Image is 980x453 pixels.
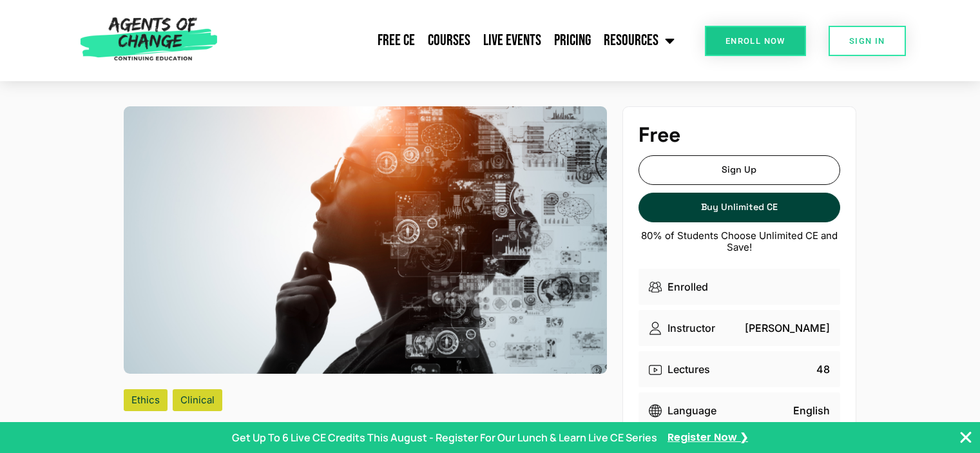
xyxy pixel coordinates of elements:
[958,430,974,445] button: Close Banner
[477,24,548,57] a: Live Events
[639,155,840,185] a: Sign Up
[421,24,477,57] a: Courses
[124,389,168,411] div: Ethics
[639,193,840,222] a: Buy Unlimited CE
[701,202,778,213] span: Buy Unlimited CE
[548,24,597,57] a: Pricing
[829,26,906,56] a: SIGN IN
[668,279,708,294] p: Enrolled
[639,122,840,147] h4: Free
[124,106,607,373] img: ChatGPT and AI for Social Workers and Mental Health Professionals (3 General CE Credit)
[793,403,830,418] p: English
[173,389,222,411] div: Clinical
[344,421,415,437] p: (248 Reviews)
[124,421,175,437] span: Instructor:
[722,164,756,175] span: Sign Up
[597,24,681,57] a: Resources
[668,361,710,377] p: Lectures
[232,430,657,445] p: Get Up To 6 Live CE Credits This August - Register For Our Lunch & Learn Live CE Series
[668,430,748,445] a: Register Now ❯
[745,320,830,336] p: [PERSON_NAME]
[816,361,830,377] p: 48
[124,421,260,437] p: [PERSON_NAME]
[224,24,681,57] nav: Menu
[668,320,715,336] p: Instructor
[849,37,885,45] span: SIGN IN
[725,37,785,45] span: Enroll Now
[639,230,840,253] p: 80% of Students Choose Unlimited CE and Save!
[668,403,716,418] p: Language
[371,24,421,57] a: Free CE
[705,26,806,56] a: Enroll Now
